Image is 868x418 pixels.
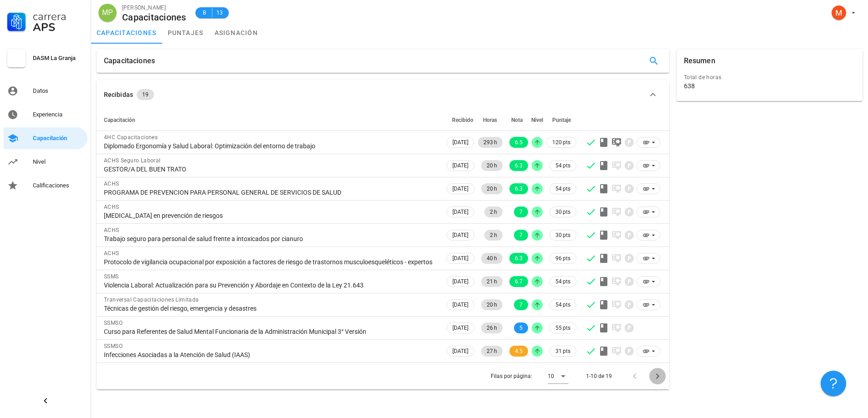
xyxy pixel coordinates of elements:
span: 2 h [490,230,497,241]
div: avatar [98,4,117,22]
span: Puntaje [552,117,571,123]
div: Experiencia [33,111,84,118]
div: Recibidas [104,90,133,100]
span: 7 [519,299,523,310]
a: capacitaciones [91,22,162,44]
div: PROGRAMA DE PREVENCION PARA PERSONAL GENERAL DE SERVICIOS DE SALUD [104,188,437,196]
span: SSMSO [104,343,123,349]
a: puntajes [162,22,209,44]
span: [DATE] [452,184,468,194]
span: 7 [519,206,523,217]
span: 54 pts [555,161,570,170]
th: Nivel [530,109,544,131]
div: Capacitaciones [122,12,186,22]
div: avatar [832,5,846,20]
span: Horas [483,117,497,123]
span: Recibido [452,117,473,123]
div: Curso para Referentes de Salud Mental Funcionaria de la Administración Municipal 3° Versión [104,327,437,336]
th: Recibido [445,109,476,131]
span: 54 pts [555,300,570,309]
span: 13 [216,8,223,17]
span: ACHS [104,250,119,257]
span: 20 h [487,160,497,171]
span: 6.5 [515,137,523,148]
span: 6.7 [515,276,523,287]
a: Capacitación [4,127,87,149]
span: 30 pts [555,207,570,217]
span: Nota [511,117,523,123]
div: 638 [684,82,695,90]
div: Datos [33,87,84,95]
button: Recibidas 19 [97,80,669,109]
span: [DATE] [452,323,468,333]
div: 10Filas por página: [548,369,569,383]
th: Nota [504,109,530,131]
span: 55 pts [555,323,570,332]
div: Resumen [684,49,715,73]
div: Diplomado Ergonomía y Salud Laboral: Optimización del entorno de trabajo [104,142,437,150]
span: [DATE] [452,300,468,310]
span: 120 pts [552,138,570,147]
span: [DATE] [452,277,468,287]
a: Calificaciones [4,175,87,196]
span: 27 h [487,346,497,357]
span: 6.3 [515,253,523,264]
span: Nivel [531,117,543,123]
span: MP [102,4,113,22]
span: [DATE] [452,253,468,263]
span: 54 pts [555,277,570,286]
span: 54 pts [555,184,570,193]
span: ACHS [104,227,119,233]
div: Técnicas de gestión del riesgo, emergencia y desastres [104,304,437,312]
span: 26 h [487,322,497,333]
div: 1-10 de 19 [586,372,612,380]
span: [DATE] [452,161,468,171]
a: Datos [4,80,87,102]
div: Trabajo seguro para personal de salud frente a intoxicados por cianuro [104,235,437,243]
div: 10 [548,372,554,380]
span: B [201,8,208,17]
th: Puntaje [544,109,578,131]
span: 20 h [487,183,497,194]
div: Infecciones Asociadas a la Atención de Salud (IAAS) [104,351,437,359]
span: 20 h [487,299,497,310]
span: ACHS [104,204,119,210]
span: Capacitación [104,117,135,123]
span: [DATE] [452,207,468,217]
span: [DATE] [452,230,468,240]
div: Nivel [33,158,84,166]
span: 19 [142,89,149,100]
th: Horas [476,109,504,131]
div: Carrera [33,11,84,22]
span: 6.3 [515,183,523,194]
span: 6.3 [515,160,523,171]
a: asignación [209,22,264,44]
span: 4.5 [515,346,523,357]
div: Total de horas [684,73,855,82]
span: 2 h [490,206,497,217]
span: [DATE] [452,137,468,147]
a: Nivel [4,151,87,173]
span: 31 pts [555,347,570,356]
span: 30 pts [555,231,570,240]
div: APS [33,22,84,33]
button: Página siguiente [649,368,666,384]
span: 96 pts [555,254,570,263]
div: Filas por página: [491,363,569,389]
div: Capacitación [33,135,84,142]
span: 40 h [487,253,497,264]
div: [MEDICAL_DATA] en prevención de riesgos [104,212,437,220]
div: Violencia Laboral: Actualización para su Prevención y Abordaje en Contexto de la Ley 21.643 [104,281,437,289]
div: Protocolo de vigilancia ocupacional por exposición a factores de riesgo de trastornos musculoesqu... [104,258,437,266]
div: DASM La Granja [33,55,84,62]
span: ACHS Seguro Laboral [104,157,161,164]
span: 7 [519,230,523,241]
div: Calificaciones [33,182,84,189]
span: ACHS [104,181,119,187]
span: SSMSO [104,320,123,326]
div: Capacitaciones [104,49,155,73]
span: 21 h [487,276,497,287]
span: [DATE] [452,346,468,356]
span: 4HC Capacitaciones [104,134,158,141]
span: SSMS [104,273,119,280]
